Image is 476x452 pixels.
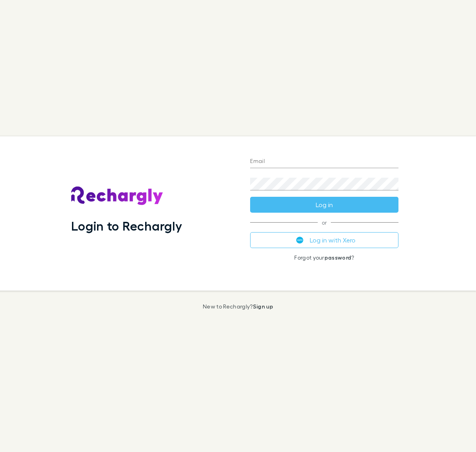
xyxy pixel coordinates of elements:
a: Sign up [253,303,273,310]
a: password [324,254,352,261]
img: Rechargly's Logo [71,186,163,206]
img: Xero's logo [296,237,303,244]
button: Log in with Xero [250,232,398,248]
span: or [250,222,398,223]
button: Log in [250,197,398,213]
h1: Login to Rechargly [71,218,182,233]
p: New to Rechargly? [203,303,273,310]
p: Forgot your ? [250,254,398,261]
